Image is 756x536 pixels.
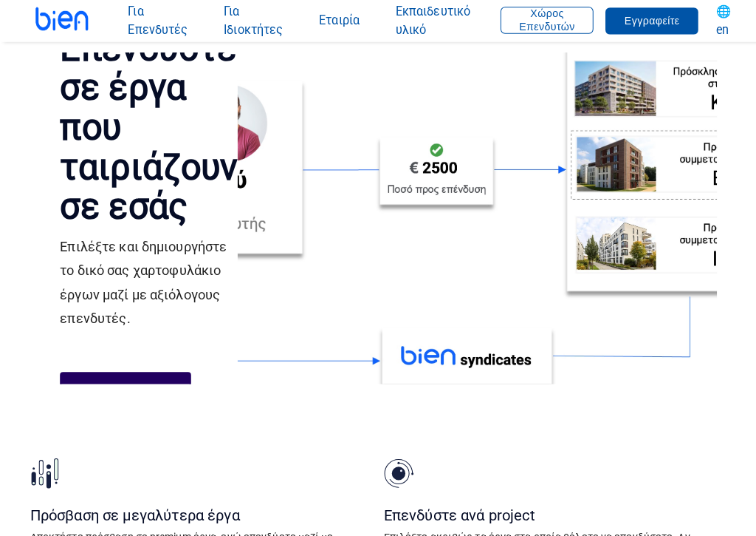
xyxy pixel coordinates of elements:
div: Πρόσβαση σε μεγαλύτερα έργα [30,501,334,515]
a: Χώρος Επενδυτών [493,18,585,33]
span: Εκπαιδευτικό υλικό [390,4,464,36]
div: Επενδύστε ανά project [378,501,682,515]
span: Για Ιδιοκτήτες [221,4,279,36]
span: 🌐 en [706,4,721,36]
button: Χώρος Επενδυτών [493,7,585,33]
div: Επιλέξτε και δημιουργήστε το δικό σας χαρτοφυλάκιο έργων μαζί με αξιόλογους επενδυτές. [59,231,234,326]
span: Για Επενδυτές [126,4,185,36]
span: Χώρος Επενδυτών [512,7,567,32]
h1: Επενδύστε σε έργα που ταιριάζουν σε εσάς [59,29,234,224]
span: Εταιρία [315,13,354,27]
a: Επόμενο βήμα [59,367,188,402]
span: Εγγραφείτε [615,15,670,27]
a: Εγγραφείτε [597,13,688,27]
button: Εγγραφείτε [597,7,688,34]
